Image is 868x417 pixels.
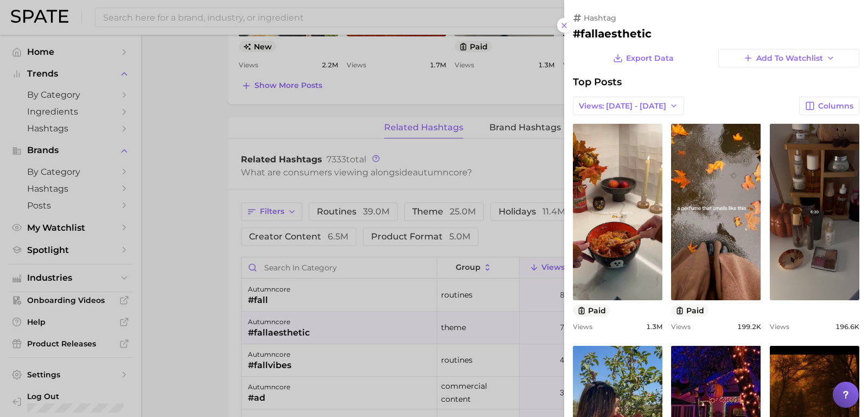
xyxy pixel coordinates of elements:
button: paid [573,305,610,316]
h2: #fallaesthetic [573,27,859,40]
span: hashtag [584,13,616,23]
span: 199.2k [737,323,761,331]
span: Export Data [626,54,674,63]
button: Add to Watchlist [718,49,859,67]
span: 1.3m [646,323,662,331]
button: Export Data [610,49,676,67]
span: 196.6k [835,323,859,331]
span: Views [573,323,592,331]
span: Views [671,323,691,331]
span: Views [770,323,789,331]
span: Columns [818,102,853,111]
button: Views: [DATE] - [DATE] [573,97,684,115]
span: Views: [DATE] - [DATE] [579,102,666,111]
span: Add to Watchlist [756,54,823,63]
button: paid [671,305,709,316]
span: Top Posts [573,76,622,88]
button: Columns [799,97,859,115]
